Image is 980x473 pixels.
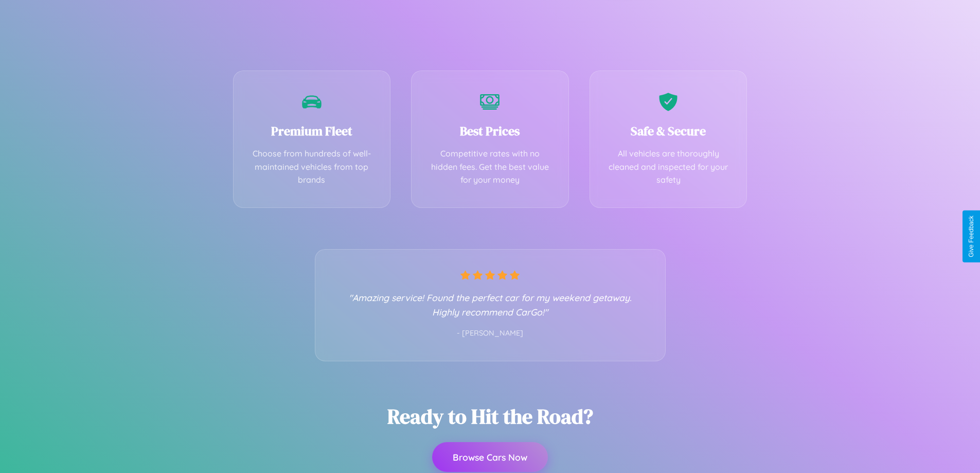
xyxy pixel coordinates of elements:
h3: Premium Fleet [249,122,375,139]
p: Choose from hundreds of well-maintained vehicles from top brands [249,147,375,187]
h3: Best Prices [427,122,553,139]
p: Competitive rates with no hidden fees. Get the best value for your money [427,147,553,187]
p: - [PERSON_NAME] [336,327,645,340]
h3: Safe & Secure [605,122,732,139]
p: All vehicles are thoroughly cleaned and inspected for your safety [605,147,732,187]
h2: Ready to Hit the Road? [387,402,593,430]
button: Browse Cars Now [432,442,548,472]
div: Give Feedback [968,216,975,257]
p: "Amazing service! Found the perfect car for my weekend getaway. Highly recommend CarGo!" [336,290,645,319]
